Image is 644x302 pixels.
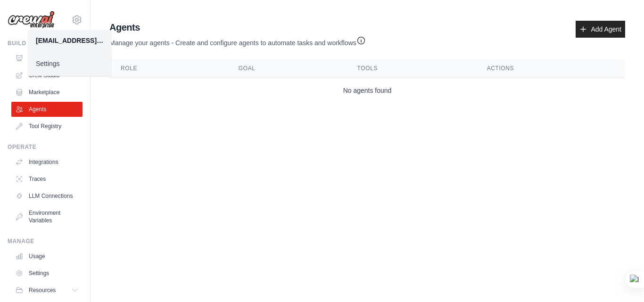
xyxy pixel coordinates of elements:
[11,266,83,281] a: Settings
[8,237,83,245] div: Manage
[8,143,83,151] div: Operate
[11,85,83,100] a: Marketplace
[11,102,83,117] a: Agents
[28,55,111,72] a: Settings
[11,171,83,187] a: Traces
[11,283,83,298] button: Resources
[109,59,227,78] th: Role
[8,11,55,29] img: Logo
[576,21,625,38] a: Add Agent
[11,51,83,66] a: Automations
[8,40,83,47] div: Build
[11,68,83,83] a: Crew Studio
[11,205,83,228] a: Environment Variables
[36,36,104,45] div: [EMAIL_ADDRESS][DOMAIN_NAME]
[11,249,83,264] a: Usage
[11,119,83,134] a: Tool Registry
[109,78,625,103] td: No agents found
[11,155,83,170] a: Integrations
[11,188,83,204] a: LLM Connections
[109,34,366,48] p: Manage your agents - Create and configure agents to automate tasks and workflows
[227,59,346,78] th: Goal
[109,21,366,34] h2: Agents
[29,286,56,294] span: Resources
[346,59,476,78] th: Tools
[476,59,625,78] th: Actions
